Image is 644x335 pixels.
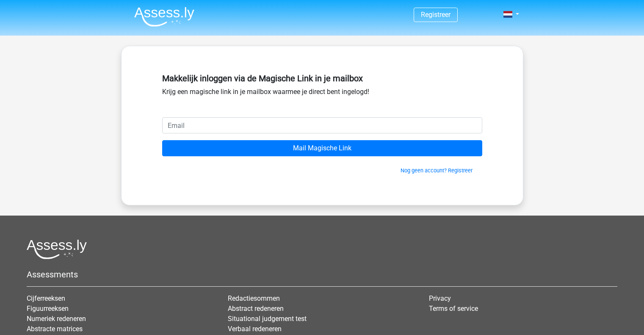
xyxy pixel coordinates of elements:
a: Cijferreeksen [27,294,65,302]
h5: Assessments [27,269,617,280]
input: Email [162,117,482,133]
a: Abstract redeneren [228,305,284,313]
a: Verbaal redeneren [228,325,282,333]
img: Assessly logo [27,239,87,259]
img: Assessly [134,7,194,27]
div: Krijg een magische link in je mailbox waarmee je direct bent ingelogd! [162,70,482,117]
a: Redactiesommen [228,294,280,302]
a: Nog geen account? Registreer [401,167,473,174]
a: Abstracte matrices [27,325,83,333]
a: Terms of service [429,305,478,313]
a: Privacy [429,294,451,302]
a: Figuurreeksen [27,305,69,313]
a: Registreer [421,11,451,19]
h5: Makkelijk inloggen via de Magische Link in je mailbox [162,73,482,83]
input: Mail Magische Link [162,140,482,156]
a: Numeriek redeneren [27,315,86,323]
a: Situational judgement test [228,315,307,323]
